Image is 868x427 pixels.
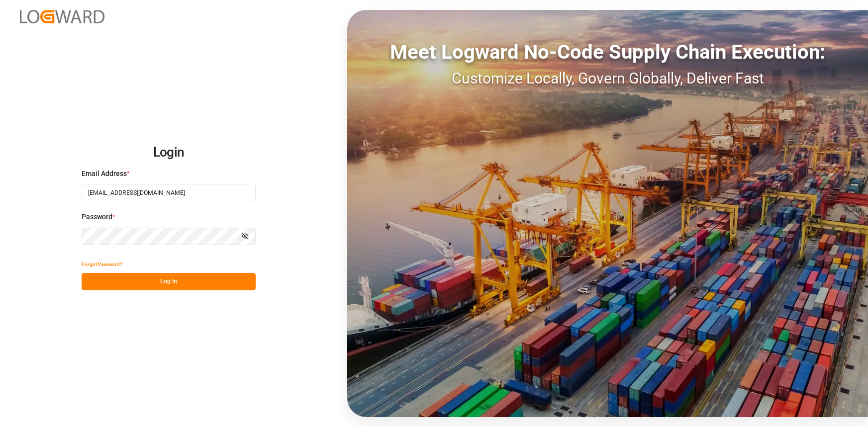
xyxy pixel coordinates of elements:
[82,169,127,179] span: Email Address
[82,256,122,273] button: Forgot Password?
[347,37,868,67] div: Meet Logward No-Code Supply Chain Execution:
[347,67,868,89] div: Customize Locally, Govern Globally, Deliver Fast
[82,184,256,201] input: Enter your email
[20,10,104,23] img: Logward_new_orange.png
[82,273,256,290] button: Log In
[82,137,256,169] h2: Login
[82,212,112,222] span: Password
